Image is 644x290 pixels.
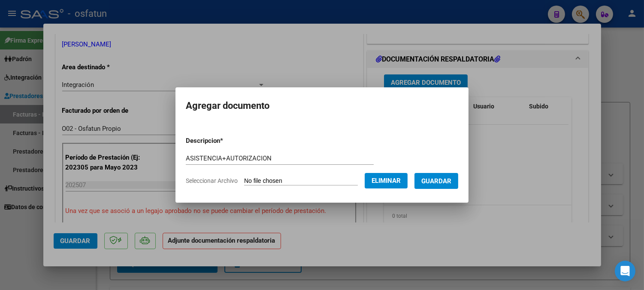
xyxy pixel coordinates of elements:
button: Guardar [414,173,458,189]
span: Eliminar [372,177,401,185]
button: Eliminar [365,173,408,188]
h2: Agregar documento [186,98,458,114]
span: Guardar [421,177,451,185]
span: Seleccionar Archivo [186,177,238,184]
div: Open Intercom Messenger [615,261,635,281]
p: Descripcion [186,136,268,146]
